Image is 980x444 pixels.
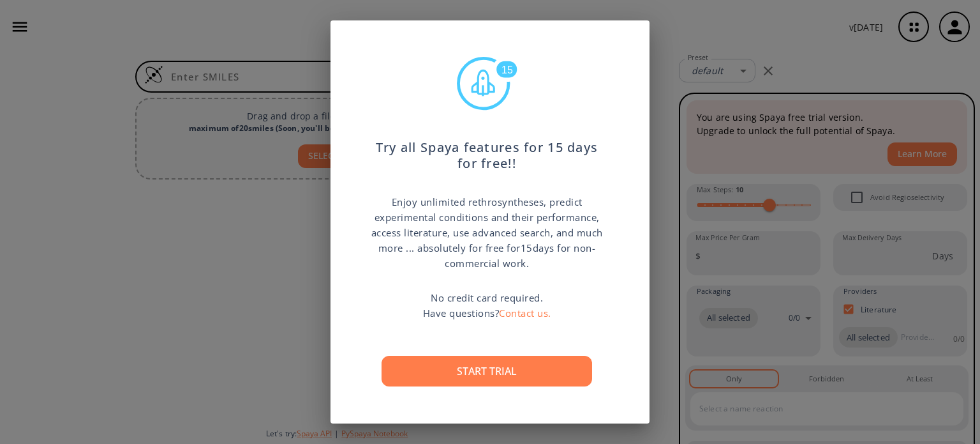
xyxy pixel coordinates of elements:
[423,290,551,321] p: No credit card required. Have questions?
[369,127,605,172] p: Try all Spaya features for 15 days for free!!
[382,356,592,387] button: Start trial
[499,307,551,319] a: Contact us.
[501,65,513,75] text: 15
[369,194,605,271] p: Enjoy unlimited rethrosyntheses, predict experimental conditions and their performance, access li...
